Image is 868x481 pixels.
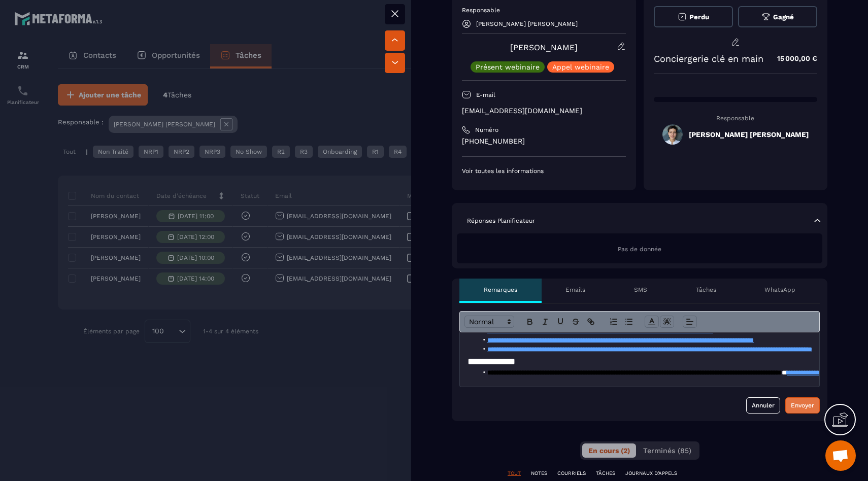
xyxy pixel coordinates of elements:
[462,6,626,14] p: Responsable
[764,286,795,294] p: WhatsApp
[825,440,856,471] div: Ouvrir le chat
[462,106,626,116] p: [EMAIL_ADDRESS][DOMAIN_NAME]
[510,43,578,52] a: [PERSON_NAME]
[582,443,636,458] button: En cours (2)
[791,400,814,410] div: Envoyer
[476,63,540,71] p: Présent webinaire
[773,13,794,21] span: Gagné
[654,6,733,27] button: Perdu
[689,130,809,139] h5: [PERSON_NAME] [PERSON_NAME]
[508,470,521,477] p: TOUT
[565,286,585,294] p: Emails
[462,136,626,146] p: [PHONE_NUMBER]
[475,126,498,134] p: Numéro
[738,6,817,27] button: Gagné
[557,470,586,477] p: COURRIELS
[484,286,517,294] p: Remarques
[467,217,535,225] p: Réponses Planificateur
[746,397,780,414] button: Annuler
[531,470,547,477] p: NOTES
[596,470,615,477] p: TÂCHES
[588,446,630,455] span: En cours (2)
[625,470,677,477] p: JOURNAUX D'APPELS
[618,246,661,253] span: Pas de donnée
[689,13,709,21] span: Perdu
[654,115,818,122] p: Responsable
[654,53,763,64] p: Conciergerie clé en main
[785,397,820,414] button: Envoyer
[462,167,626,175] p: Voir toutes les informations
[637,443,697,458] button: Terminés (85)
[643,446,691,455] span: Terminés (85)
[476,91,495,99] p: E-mail
[767,49,817,68] p: 15 000,00 €
[552,63,609,71] p: Appel webinaire
[696,286,716,294] p: Tâches
[634,286,647,294] p: SMS
[476,20,578,27] p: [PERSON_NAME] [PERSON_NAME]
